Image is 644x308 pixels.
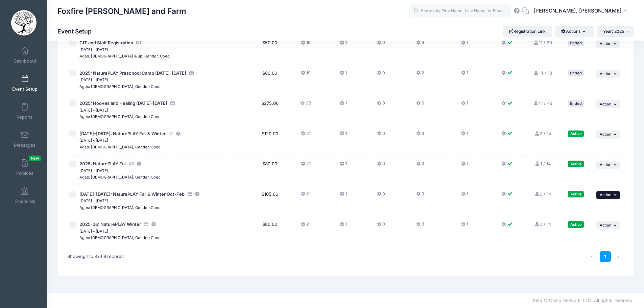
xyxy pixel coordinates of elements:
[377,70,385,80] button: 0
[568,191,584,197] div: Active
[16,170,33,176] span: Invoices
[416,221,424,231] button: 3
[255,186,285,216] td: $105.00
[409,4,511,18] input: Search by First Name, Last Name, or Email...
[568,161,584,167] div: Active
[596,40,620,48] button: Action
[79,229,108,234] small: [DATE] - [DATE]
[597,26,634,37] button: Year: 2025
[416,40,424,49] button: 4
[600,41,612,46] span: Action
[600,162,612,167] span: Action
[17,114,33,120] span: Reports
[9,127,41,151] a: Messages
[151,222,157,227] i: This session is currently scheduled to pause registration at 00:00 AM America/New York on 12/10/2...
[596,161,620,169] button: Action
[600,102,612,106] span: Action
[79,70,186,76] span: 2025: NaturePLAY Preschool Camp [DATE]-[DATE]
[377,161,385,170] button: 0
[461,40,468,49] button: 1
[255,34,285,65] td: $50.00
[535,161,551,166] a: 1 / 14
[531,298,634,303] span: 2025 © Camp Network, LLC. All rights reserved.
[79,175,161,180] small: Ages: [DEMOGRAPHIC_DATA], Gender: Coed
[176,132,181,136] i: This session is currently scheduled to pause registration at 00:00 AM America/New York on 09/11/2...
[529,3,634,19] button: [PERSON_NAME], [PERSON_NAME]
[600,132,612,137] span: Action
[137,162,142,166] i: This session is currently scheduled to pause registration at 00:00 AM America/New York on 09/11/2...
[416,131,424,140] button: 3
[340,40,347,49] button: 1
[11,10,37,35] img: Foxfire Woods and Farm
[79,168,108,173] small: [DATE] - [DATE]
[136,41,141,45] i: Accepting Credit Card Payments
[568,221,584,228] div: Active
[377,40,385,49] button: 0
[533,70,552,76] a: 14 / 18
[9,184,41,207] a: Financials
[79,54,170,58] small: Ages: [DEMOGRAPHIC_DATA] & up, Gender: Coed
[168,132,173,136] i: Accepting Credit Card Payments
[301,131,311,140] button: 21
[533,7,622,15] span: [PERSON_NAME], [PERSON_NAME]
[129,162,134,166] i: Accepting Credit Card Payments
[377,131,385,140] button: 0
[9,43,41,67] a: Dashboard
[255,125,285,156] td: $120.00
[461,221,468,231] button: 1
[340,100,347,110] button: 1
[461,161,468,170] button: 1
[340,131,347,140] button: 1
[29,156,41,161] span: New
[596,191,620,199] button: Action
[377,191,385,201] button: 0
[534,131,551,136] a: 2 / 14
[79,205,161,210] small: Ages: [DEMOGRAPHIC_DATA], Gender: Coed
[143,222,149,227] i: Accepting Credit Card Payments
[600,192,612,197] span: Action
[79,100,167,106] span: 2025: Hooves and Healing [DATE]-[DATE]
[461,100,468,110] button: 1
[79,138,108,143] small: [DATE] - [DATE]
[9,71,41,95] a: Event Setup
[255,65,285,95] td: $80.00
[79,84,161,89] small: Ages: [DEMOGRAPHIC_DATA], Gender: Coed
[57,28,97,35] h1: Event Setup
[195,192,200,196] i: This session is currently scheduled to pause registration at 00:00 AM America/New York on 10/13/2...
[600,223,612,228] span: Action
[461,70,468,80] button: 1
[603,29,624,34] span: Year: 2025
[79,40,133,45] span: CIT and Staff Registration
[255,216,285,246] td: $80.00
[596,70,620,78] button: Action
[600,71,612,76] span: Action
[461,191,468,201] button: 1
[67,249,124,264] div: Showing 1 to 8 of 8 records
[301,70,311,80] button: 19
[255,95,285,125] td: $275.00
[189,71,194,75] i: Accepting Credit Card Payments
[416,191,424,201] button: 3
[533,100,552,106] a: 41 / 48
[377,100,385,110] button: 0
[596,100,620,108] button: Action
[377,221,385,231] button: 0
[534,191,551,197] a: 0 / 14
[568,131,584,137] div: Active
[300,100,311,110] button: 22
[340,191,347,201] button: 1
[79,191,185,197] span: [DATE]-[DATE]: NaturePLAY Fall & Winter Oct-Feb
[555,26,594,37] button: Actions
[255,156,285,186] td: $80.00
[15,198,35,204] span: Financials
[79,145,161,149] small: Ages: [DEMOGRAPHIC_DATA], Gender: Coed
[79,114,161,119] small: Ages: [DEMOGRAPHIC_DATA], Gender: Coed
[461,131,468,140] button: 1
[187,192,192,196] i: Accepting Credit Card Payments
[568,40,584,46] div: Ended
[596,131,620,139] button: Action
[9,99,41,123] a: Reports
[301,221,311,231] button: 21
[600,251,611,262] a: 1
[301,161,311,170] button: 21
